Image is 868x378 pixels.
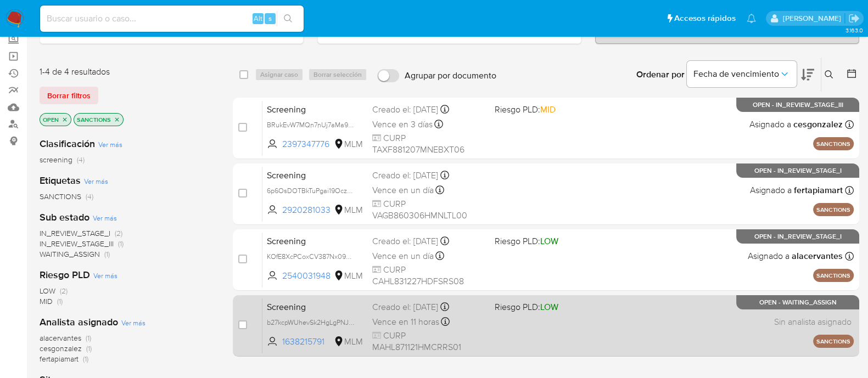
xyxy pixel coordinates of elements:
[674,13,736,24] span: Accesos rápidos
[747,14,756,23] a: Notificaciones
[277,11,299,26] button: search-icon
[40,12,304,26] input: Buscar usuario o caso...
[848,13,860,24] a: Salir
[845,26,863,35] span: 3.163.0
[254,13,262,24] span: Alt
[268,13,272,24] span: s
[782,13,844,24] p: anamaria.arriagasanchez@mercadolibre.com.mx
